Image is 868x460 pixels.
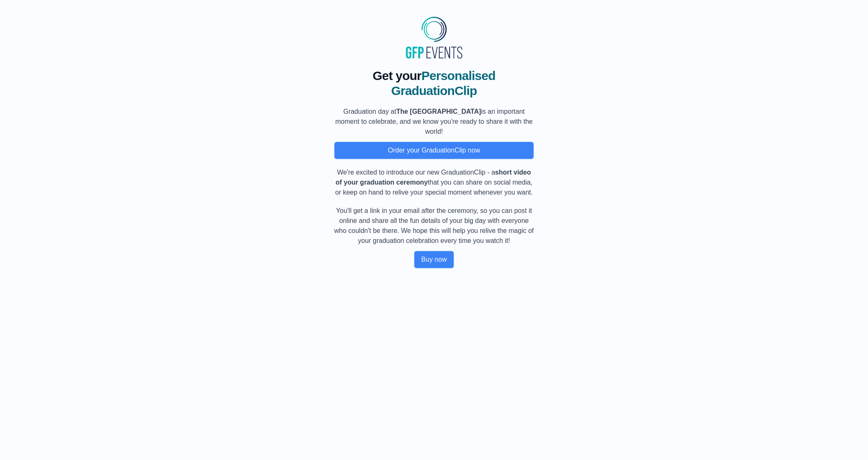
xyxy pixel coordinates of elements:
span: Personalised GraduationClip [391,69,496,97]
button: Buy now [414,251,454,268]
img: MyGraduationClip [403,13,465,62]
span: Get your [372,69,421,82]
p: We're excited to introduce our new GraduationClip - a that you can share on social media, or keep... [334,167,534,197]
p: You'll get a link in your email after the ceremony, so you can post it online and share all the f... [334,206,534,246]
button: Order your GraduationClip now [334,142,534,159]
b: The [GEOGRAPHIC_DATA] [396,108,481,115]
p: Graduation day at is an important moment to celebrate, and we know you're ready to share it with ... [334,107,534,137]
